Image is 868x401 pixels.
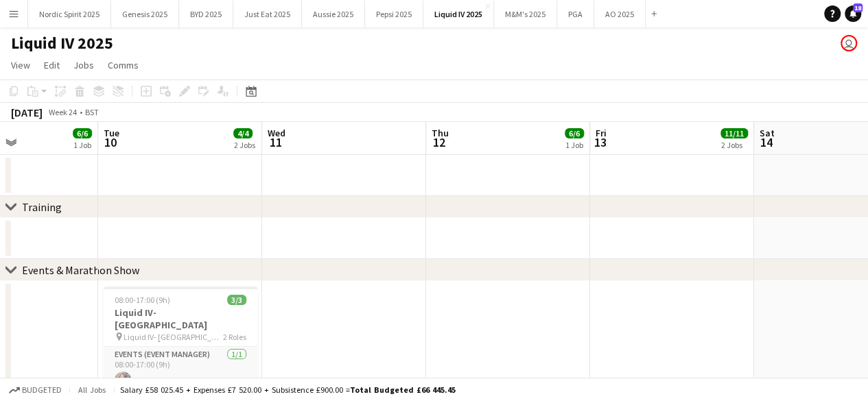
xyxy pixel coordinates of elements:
span: Budgeted [22,385,62,395]
span: Liquid IV- [GEOGRAPHIC_DATA] [124,332,223,342]
span: Tue [104,127,119,139]
button: BYD 2025 [179,1,233,27]
button: Genesis 2025 [111,1,179,27]
span: 14 [758,134,775,150]
span: 12 [430,134,449,150]
app-user-avatar: Rosie Benjamin [841,35,857,51]
div: 1 Job [565,140,583,150]
a: Jobs [68,56,99,74]
span: Wed [268,127,285,139]
a: View [5,56,36,74]
span: 10 [102,134,119,150]
h1: Liquid IV 2025 [11,33,113,53]
h3: Liquid IV- [GEOGRAPHIC_DATA] [104,306,257,331]
div: Events & Marathon Show [22,263,139,277]
div: BST [85,107,99,117]
span: Edit [44,59,60,71]
span: 2 Roles [223,332,246,342]
button: Just Eat 2025 [233,1,302,27]
span: Week 24 [45,107,80,117]
span: Sat [760,127,775,139]
span: 11/11 [720,128,748,138]
span: 18 [853,3,863,12]
span: 4/4 [233,128,253,138]
button: Nordic Spirit 2025 [28,1,111,27]
span: View [11,59,30,71]
button: PGA [557,1,594,27]
button: Liquid IV 2025 [423,1,494,27]
div: Training [22,200,62,214]
button: AO 2025 [594,1,646,27]
button: Pepsi 2025 [365,1,423,27]
div: Salary £58 025.45 + Expenses £7 520.00 + Subsistence £900.00 = [120,385,456,395]
span: 08:00-17:00 (9h) [115,295,170,305]
div: 2 Jobs [234,140,255,150]
a: Edit [38,56,65,74]
div: 2 Jobs [721,140,747,150]
span: Thu [432,127,449,139]
a: Comms [102,56,144,74]
app-card-role: Events (Event Manager)1/108:00-17:00 (9h)Givenchy Sneekes [104,347,257,393]
span: Comms [108,59,139,71]
a: 18 [845,5,861,22]
span: All jobs [75,385,108,395]
div: 1 Job [73,140,91,150]
span: Jobs [73,59,94,71]
span: Total Budgeted £66 445.45 [350,385,456,395]
span: 6/6 [565,128,584,138]
span: 11 [266,134,285,150]
span: Fri [596,127,607,139]
button: Budgeted [7,382,64,398]
button: Aussie 2025 [302,1,365,27]
span: 3/3 [227,295,246,305]
div: [DATE] [11,106,43,119]
button: M&M's 2025 [494,1,557,27]
span: 6/6 [73,128,92,138]
span: 13 [594,134,607,150]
